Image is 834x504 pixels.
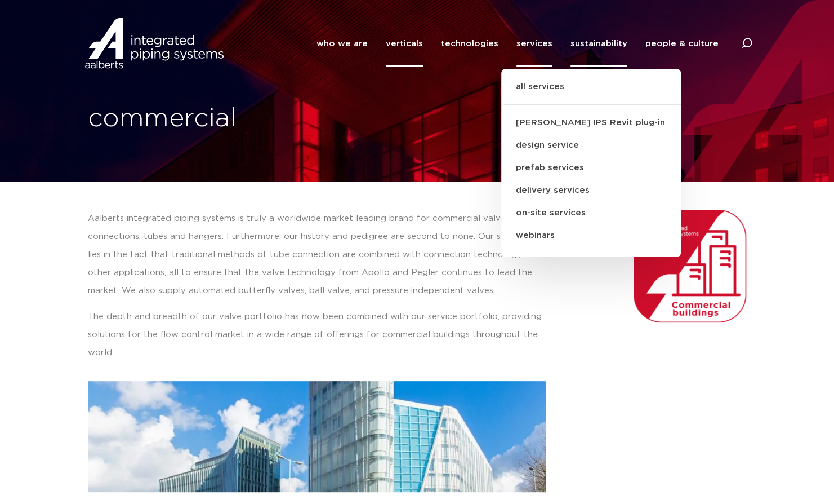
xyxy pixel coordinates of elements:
a: sustainability [570,21,627,67]
nav: Menu [316,21,719,67]
a: [PERSON_NAME] IPS Revit plug-in [501,112,681,134]
p: The depth and breadth of our valve portfolio has now been combined with our service portfolio, pr... [88,308,546,362]
a: on-site services [501,202,681,224]
a: technologies [441,21,498,67]
img: Aalberts_IPS_icon_commercial_buildings_rgb [634,210,746,322]
a: webinars [501,224,681,247]
a: delivery services [501,179,681,202]
a: design service [501,134,681,157]
a: verticals [386,21,423,67]
a: all services [501,80,681,105]
a: prefab services [501,157,681,179]
a: who we are [316,21,368,67]
a: services [516,21,552,67]
a: people & culture [645,21,719,67]
h1: commercial [88,101,412,137]
p: Aalberts integrated piping systems is truly a worldwide market leading brand for commercial valve... [88,210,546,300]
ul: services [501,69,681,257]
